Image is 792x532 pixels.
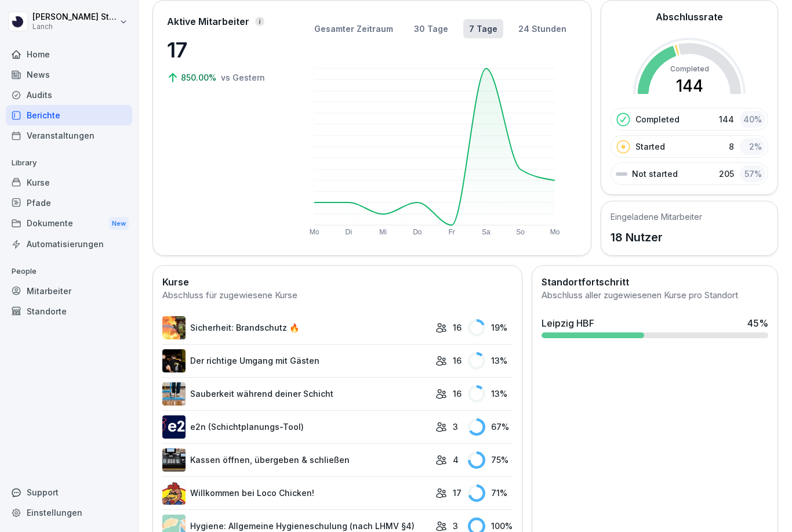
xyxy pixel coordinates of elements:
p: Library [6,154,132,172]
div: 13 % [468,352,513,370]
p: 16 [453,354,462,367]
div: 13 % [468,385,513,403]
div: New [109,217,129,230]
button: Gesamter Zeitraum [308,19,399,38]
a: Willkommen bei Loco Chicken! [162,482,430,505]
div: Abschluss für zugewiesene Kurse [162,289,513,302]
div: 2 % [740,138,765,155]
p: 18 Nutzer [611,229,702,246]
a: Veranstaltungen [6,125,132,146]
text: Fr [448,228,455,236]
div: Leipzig HBF [542,316,594,330]
p: vs Gestern [221,71,265,84]
img: y8a23ikgwxkm7t4y1vyswmuw.png [162,415,186,439]
div: Dokumente [6,213,132,234]
h5: Eingeladene Mitarbeiter [611,211,702,223]
p: 17 [167,34,283,66]
p: 205 [719,168,734,180]
p: 3 [453,421,458,433]
p: People [6,262,132,281]
a: Sicherheit: Brandschutz 🔥 [162,316,430,339]
a: e2n (Schichtplanungs-Tool) [162,415,430,439]
p: [PERSON_NAME] Stampehl [32,12,117,22]
p: 8 [729,140,734,153]
p: Not started [632,168,678,180]
button: 7 Tage [463,19,503,38]
a: Der richtige Umgang mit Gästen [162,349,430,372]
text: Di [346,228,352,236]
a: Pfade [6,193,132,213]
div: 75 % [468,451,513,469]
img: zzov6v7ntk26bk7mur8pz9wg.png [162,316,186,339]
a: Home [6,44,132,64]
div: 19 % [468,319,513,336]
p: 4 [453,454,459,466]
div: 40 % [740,111,765,128]
div: Support [6,482,132,502]
p: Completed [635,113,680,125]
button: 24 Stunden [513,19,572,38]
text: So [516,228,525,236]
a: Kassen öffnen, übergeben & schließen [162,448,430,472]
p: Aktive Mitarbeiter [167,15,249,28]
div: 71 % [468,484,513,502]
p: 850.00% [181,71,219,84]
p: 3 [453,520,458,532]
a: Einstellungen [6,502,132,523]
img: h81973bi7xjfk70fncdre0go.png [162,448,186,472]
a: Standorte [6,301,132,321]
a: News [6,64,132,85]
p: 144 [719,113,734,125]
h2: Kurse [162,275,513,289]
h2: Abschlussrate [656,10,723,24]
div: 45 % [747,316,768,330]
p: 16 [453,321,462,334]
img: exccdt3swefehl83oodrhcfl.png [162,349,186,372]
a: Leipzig HBF45% [537,312,773,343]
a: Kurse [6,172,132,193]
p: 17 [453,487,462,499]
img: mbzv0a1adexohu9durq61vss.png [162,382,186,406]
div: 57 % [740,165,765,182]
a: Automatisierungen [6,234,132,254]
img: lfqm4qxhxxazmhnytvgjifca.png [162,482,186,505]
a: Berichte [6,105,132,125]
a: Sauberkeit während deiner Schicht [162,382,430,406]
p: 16 [453,388,462,400]
h2: Standortfortschritt [542,275,768,289]
p: Lanch [32,23,117,31]
text: Mo [310,228,319,236]
div: 67 % [468,418,513,436]
text: Sa [482,228,491,236]
p: Started [635,140,665,153]
a: Audits [6,85,132,105]
text: Mi [379,228,387,236]
a: Mitarbeiter [6,281,132,301]
div: Abschluss aller zugewiesenen Kurse pro Standort [542,289,768,302]
a: DokumenteNew [6,213,132,234]
text: Do [413,228,422,236]
button: 30 Tage [408,19,454,38]
text: Mo [550,228,560,236]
